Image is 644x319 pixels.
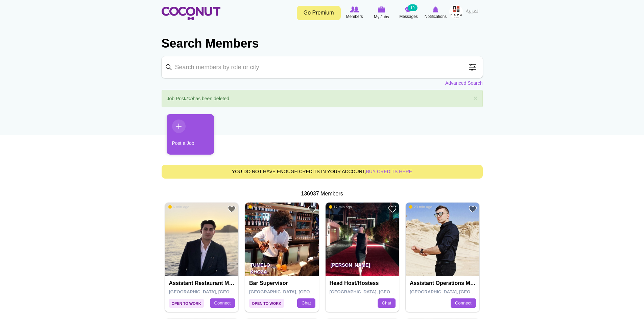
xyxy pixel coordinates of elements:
[308,205,316,213] a: Add to Favourites
[469,205,477,213] a: Add to Favourites
[162,7,220,20] img: Home
[368,5,395,21] a: My Jobs My Jobs
[366,169,412,174] a: buy credits here
[451,298,476,308] a: Connect
[169,289,265,294] span: [GEOGRAPHIC_DATA], [GEOGRAPHIC_DATA]
[378,298,396,308] a: Chat
[422,5,449,21] a: Notifications Notifications
[329,205,352,209] span: 17 min ago
[473,95,477,102] a: ×
[408,4,417,11] small: 19
[346,13,363,20] span: Members
[162,90,483,107] div: Job Post has been deleted.
[248,205,271,209] span: 13 min ago
[326,257,399,276] p: [PERSON_NAME]
[405,6,412,12] img: Messages
[433,6,438,12] img: Notifications
[395,5,422,21] a: Messages Messages 19
[410,289,506,294] span: [GEOGRAPHIC_DATA], [GEOGRAPHIC_DATA]
[162,190,483,198] div: 136937 Members
[162,56,483,78] input: Search members by role or city
[162,35,483,52] h2: Search Members
[410,280,477,286] h4: Assistant operations manager
[388,205,397,213] a: Add to Favourites
[168,205,189,209] span: 6 min ago
[425,13,447,20] span: Notifications
[445,80,483,86] a: Advanced Search
[249,299,284,308] span: Open to Work
[249,289,345,294] span: [GEOGRAPHIC_DATA], [GEOGRAPHIC_DATA]
[169,280,236,286] h4: Assistant Restaurant Manager
[249,280,316,286] h4: Bar Supervisor
[167,169,477,174] h5: You do not have enough credits in your account,
[245,257,319,276] p: Tumelo Khoza
[409,205,432,209] span: 23 min ago
[228,205,236,213] a: Add to Favourites
[341,5,368,21] a: Browse Members Members
[167,114,214,155] a: Post a Job
[463,5,483,19] a: العربية
[169,299,204,308] span: Open to Work
[162,114,209,160] li: 1 / 1
[374,14,389,20] span: My Jobs
[185,96,193,101] em: Job
[297,298,315,308] a: Chat
[297,6,341,20] a: Go Premium
[330,289,426,294] span: [GEOGRAPHIC_DATA], [GEOGRAPHIC_DATA]
[350,6,359,12] img: Browse Members
[330,280,397,286] h4: Head Host/Hostess
[399,13,418,20] span: Messages
[210,298,235,308] a: Connect
[378,6,385,12] img: My Jobs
